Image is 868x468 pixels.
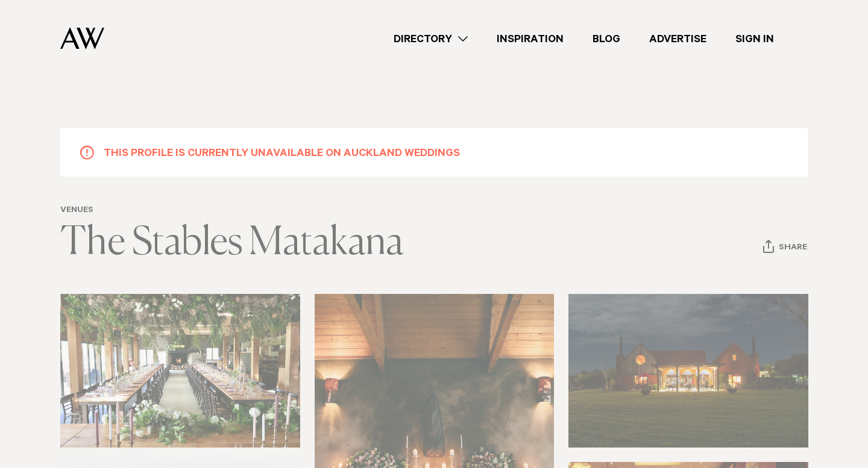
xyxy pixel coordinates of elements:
a: Directory [379,31,482,47]
a: Inspiration [482,31,578,47]
img: Auckland Weddings Logo [60,27,104,49]
h5: This profile is currently unavailable on Auckland Weddings [104,145,460,160]
a: Advertise [635,31,721,47]
a: Blog [578,31,635,47]
a: Sign In [721,31,788,47]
